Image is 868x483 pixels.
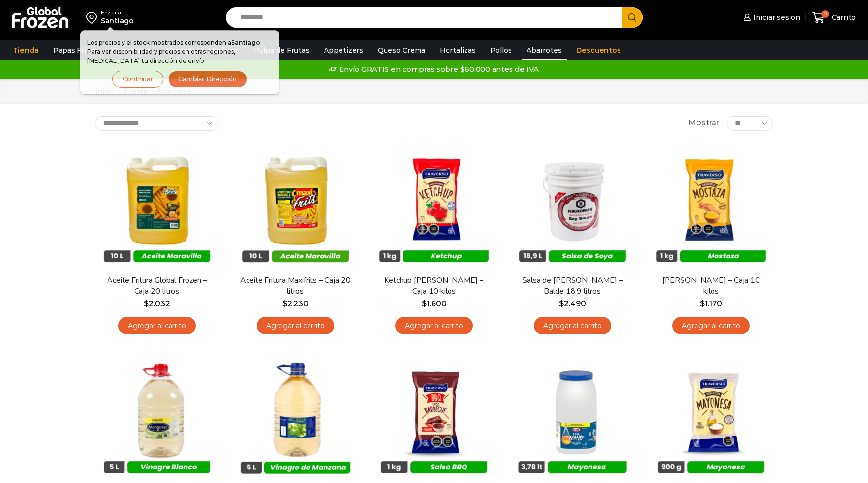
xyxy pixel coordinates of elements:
a: Agregar al carrito: “Salsa de Soya Kikkoman - Balde 18.9 litros” [534,317,611,335]
a: Appetizers [319,41,368,60]
span: $ [559,299,564,308]
a: Pulpa de Frutas [249,41,314,60]
a: Queso Crema [373,41,430,60]
bdi: 2.032 [144,299,170,308]
button: Continuar [112,71,163,88]
a: Hortalizas [435,41,480,60]
p: Los precios y el stock mostrados corresponden a . Para ver disponibilidad y precios en otras regi... [87,38,272,66]
span: $ [144,299,149,308]
span: Carrito [829,13,856,22]
a: Abarrotes [522,41,567,60]
a: Ketchup [PERSON_NAME] – Caja 10 kilos [378,275,490,297]
span: $ [282,299,287,308]
span: $ [422,299,427,308]
a: Aceite Fritura Maxifrits – Caja 20 litros [240,275,351,297]
a: Descuentos [572,41,626,60]
a: Agregar al carrito: “Aceite Fritura Global Frozen – Caja 20 litros” [118,317,196,335]
bdi: 1.170 [700,299,722,308]
select: Pedido de la tienda [95,116,218,131]
bdi: 2.490 [559,299,586,308]
span: Iniciar sesión [751,13,800,22]
a: Agregar al carrito: “Ketchup Traverso - Caja 10 kilos” [395,317,473,335]
span: $ [700,299,705,308]
strong: Santiago [231,39,260,46]
a: Tienda [8,41,44,60]
a: Pollos [485,41,517,60]
button: Cambiar Dirección [168,71,247,88]
a: Aceite Fritura Global Frozen – Caja 20 litros [101,275,213,297]
span: 0 [821,10,829,18]
a: Papas Fritas [48,41,102,60]
a: Salsa de [PERSON_NAME] – Balde 18.9 litros [517,275,628,297]
a: Agregar al carrito: “Aceite Fritura Maxifrits - Caja 20 litros” [257,317,334,335]
span: Mostrar [688,118,719,129]
div: Santiago [101,16,134,26]
bdi: 1.600 [422,299,447,308]
img: address-field-icon.svg [86,9,101,26]
bdi: 2.230 [282,299,309,308]
a: Agregar al carrito: “Mostaza Traverso - Caja 10 kilos” [672,317,750,335]
div: Enviar a [101,9,134,16]
a: 0 Carrito [810,6,858,29]
button: Search button [622,7,643,28]
a: [PERSON_NAME] – Caja 10 kilos [655,275,767,297]
a: Iniciar sesión [741,8,800,27]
